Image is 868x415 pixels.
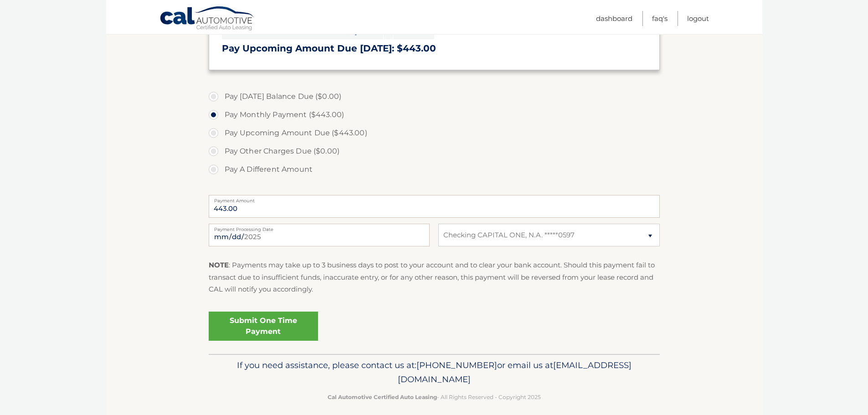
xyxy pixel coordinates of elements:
strong: Cal Automotive Certified Auto Leasing [328,394,437,400]
label: Pay Other Charges Due ($0.00) [209,142,660,160]
a: Logout [687,11,709,26]
label: Payment Amount [209,195,660,202]
a: Submit One Time Payment [209,312,318,341]
input: Payment Amount [209,195,660,218]
label: Pay A Different Amount [209,160,660,179]
strong: NOTE [209,261,229,269]
span: [PHONE_NUMBER] [416,360,497,370]
input: Payment Date [209,224,430,246]
a: Dashboard [596,11,632,26]
p: - All Rights Reserved - Copyright 2025 [215,392,654,402]
label: Pay Monthly Payment ($443.00) [209,106,660,124]
a: FAQ's [652,11,668,26]
label: Pay Upcoming Amount Due ($443.00) [209,124,660,142]
p: : Payments may take up to 3 business days to post to your account and to clear your bank account.... [209,259,660,295]
label: Payment Processing Date [209,224,430,231]
label: Pay [DATE] Balance Due ($0.00) [209,87,660,106]
h3: Pay Upcoming Amount Due [DATE]: $443.00 [222,43,647,54]
p: If you need assistance, please contact us at: or email us at [215,358,654,387]
a: Cal Automotive [159,6,255,32]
